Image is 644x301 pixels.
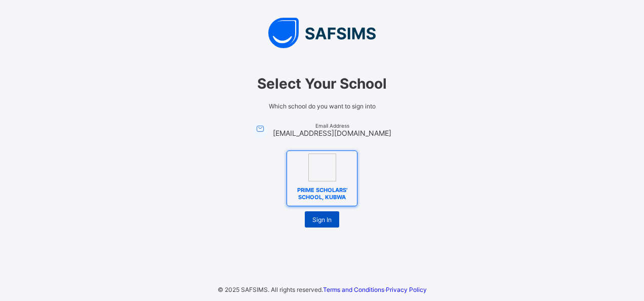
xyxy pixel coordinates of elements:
[323,286,427,293] span: ·
[180,75,464,92] span: Select Your School
[170,18,474,48] img: SAFSIMS Logo
[180,102,464,110] span: Which school do you want to sign into
[308,154,336,181] img: PRIME SCHOLARS' SCHOOL, KUBWA
[312,216,332,223] span: Sign In
[273,123,391,129] span: Email Address
[291,184,353,203] span: PRIME SCHOLARS' SCHOOL, KUBWA
[273,129,391,137] span: [EMAIL_ADDRESS][DOMAIN_NAME]
[218,286,323,293] span: © 2025 SAFSIMS. All rights reserved.
[323,286,384,293] a: Terms and Conditions
[386,286,427,293] a: Privacy Policy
